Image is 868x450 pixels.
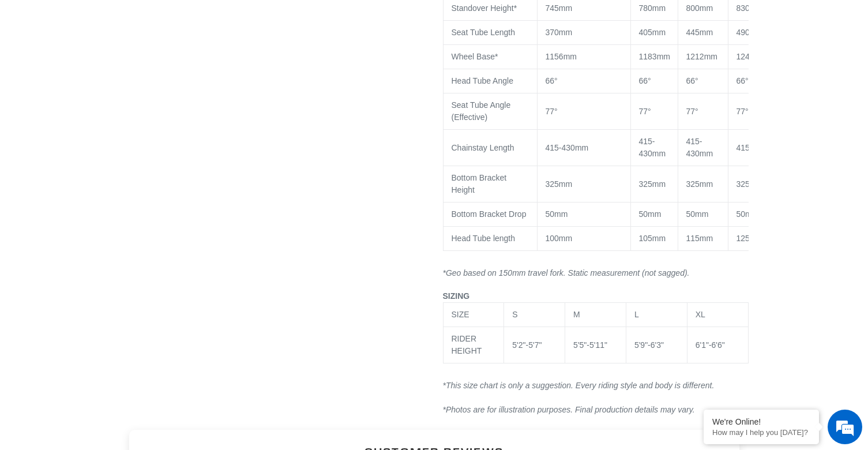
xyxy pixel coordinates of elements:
span: 77° [686,107,698,116]
span: 105mm [639,234,666,243]
span: Seat Tube Length [452,28,516,37]
div: XL [696,309,740,321]
span: 77° [737,107,749,116]
span: 800mm [686,3,713,13]
span: 77° [639,107,651,116]
span: 415-430mm [639,137,666,158]
i: *Geo based on 150mm travel fork. Static measurement (not sagged). [443,268,690,277]
span: 50mm [639,209,662,219]
span: 66° [686,76,698,85]
td: S [504,303,565,327]
img: d_696896380_company_1647369064580_696896380 [37,58,66,87]
span: We're online! [67,145,159,262]
span: Head Tube length [452,234,516,243]
span: 50mm [737,209,759,219]
div: Chat with us now [77,65,211,80]
span: 1212mm [686,52,717,61]
div: SIZE [452,309,496,321]
p: How may I help you today? [712,428,810,437]
span: 370mm [546,28,573,37]
span: 50mm [546,209,568,219]
span: 415-430mm [546,143,589,152]
span: SIZING [443,291,470,301]
span: 415-430mm [737,143,780,152]
span: Seat Tube Angle (Effective) [452,100,511,122]
span: Chainstay Length [452,143,514,152]
td: Bottom Bracket Height [443,166,537,202]
span: 325mm [546,179,573,189]
div: 5'5"-5'11" [573,339,618,351]
span: 325mm [686,179,713,189]
span: Head Tube Angle [452,76,513,85]
span: 115mm [686,234,713,243]
span: 66° [546,76,558,85]
span: 405mm [639,28,666,37]
span: 415-430mm [686,137,713,158]
div: Minimize live chat window [189,6,217,33]
div: 6'1"-6'6" [696,339,740,351]
span: 66° [639,76,651,85]
span: *Photos are for illustration purposes. Final production details may vary. [443,405,695,414]
span: 66° [737,76,749,85]
div: L [634,309,679,321]
span: Wheel Base* [452,52,498,61]
textarea: Type your message and hit 'Enter' [6,315,220,355]
div: We're Online! [712,417,810,426]
span: 100mm [546,234,573,243]
span: 445mm [686,28,713,37]
div: 5'2"-5'7" [512,339,557,351]
span: 745mm [546,3,573,13]
div: RIDER HEIGHT [452,333,496,357]
span: 830mm [737,3,764,13]
span: Bottom Bracket Drop [452,209,527,219]
span: 1241mm [737,52,768,61]
div: M [573,309,618,321]
span: 50mm [686,209,709,219]
span: 325mm [639,179,666,189]
span: 490mm [737,28,764,37]
span: 780mm [639,3,666,13]
em: *This size chart is only a suggestion. Every riding style and body is different. [443,381,715,390]
span: 125mm [737,234,764,243]
div: Navigation go back [13,63,30,81]
span: 77° [546,107,558,116]
span: 1156mm [546,52,577,61]
div: 5'9"-6'3" [634,339,679,351]
span: 325mm [737,179,764,189]
span: Standover Height* [452,3,517,13]
span: 1183mm [639,52,670,61]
